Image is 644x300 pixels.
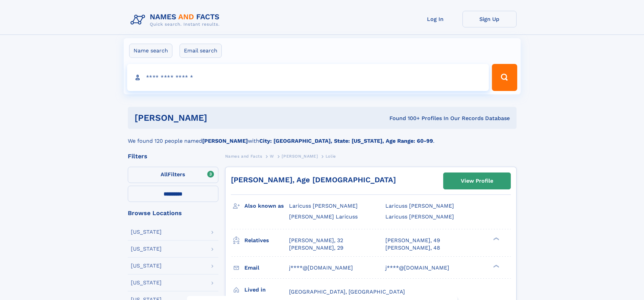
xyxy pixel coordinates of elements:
div: View Profile [461,173,493,189]
button: Search Button [492,64,517,91]
a: Names and Facts [225,152,262,160]
div: [US_STATE] [131,280,162,285]
span: Laricuss [PERSON_NAME] [289,203,358,209]
a: Log In [408,11,462,27]
span: Laricuss [PERSON_NAME] [385,203,454,209]
div: ❯ [492,236,500,241]
input: search input [127,64,489,91]
h3: Relatives [244,235,289,246]
div: Found 100+ Profiles In Our Records Database [298,115,510,122]
a: [PERSON_NAME], 48 [385,244,440,252]
a: W [270,152,274,160]
a: Sign Up [462,11,517,27]
span: Lolie [326,154,336,159]
span: All [161,171,168,178]
img: Logo Names and Facts [128,11,225,29]
div: Browse Locations [128,210,218,216]
div: [US_STATE] [131,229,162,235]
span: [GEOGRAPHIC_DATA], [GEOGRAPHIC_DATA] [289,289,405,295]
div: [US_STATE] [131,246,162,252]
label: Name search [129,44,172,58]
b: [PERSON_NAME] [202,138,248,144]
div: ❯ [492,264,500,268]
span: Laricuss [PERSON_NAME] [385,213,454,220]
a: [PERSON_NAME], 29 [289,244,343,252]
h3: Lived in [244,284,289,296]
a: [PERSON_NAME], 49 [385,237,440,244]
div: [US_STATE] [131,263,162,269]
a: [PERSON_NAME], Age [DEMOGRAPHIC_DATA] [231,176,396,184]
h3: Also known as [244,200,289,212]
span: [PERSON_NAME] [282,154,318,159]
h3: Email [244,262,289,274]
div: Filters [128,153,218,159]
label: Filters [128,167,218,183]
label: Email search [180,44,222,58]
a: [PERSON_NAME], 32 [289,237,343,244]
a: [PERSON_NAME] [282,152,318,160]
h1: [PERSON_NAME] [135,114,299,122]
div: We found 120 people named with . [128,129,517,145]
a: View Profile [444,173,510,189]
span: [PERSON_NAME] Laricuss [289,213,358,220]
b: City: [GEOGRAPHIC_DATA], State: [US_STATE], Age Range: 60-99 [259,138,433,144]
span: W [270,154,274,159]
